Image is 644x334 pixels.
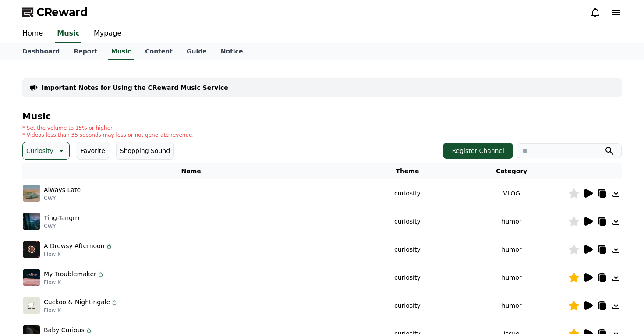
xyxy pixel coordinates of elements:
[44,251,113,258] p: Flow K
[87,25,128,43] a: Mypage
[15,43,67,60] a: Dashboard
[360,163,455,179] th: Theme
[44,242,105,251] p: A Drowsy Afternoon
[44,307,118,314] p: Flow K
[360,207,455,235] td: curiosity
[22,131,194,139] p: * Videos less than 35 seconds may less or not generate revenue.
[15,25,50,43] a: Home
[77,142,109,160] button: Favorite
[22,163,360,179] th: Name
[180,43,214,60] a: Guide
[23,241,40,258] img: music
[443,143,513,159] button: Register Channel
[36,5,88,19] span: CReward
[455,235,568,263] td: humor
[360,179,455,207] td: curiosity
[44,270,96,279] p: My Troublemaker
[44,185,81,195] p: Always Late
[455,263,568,291] td: humor
[23,297,40,314] img: music
[55,25,81,43] a: Music
[22,111,622,121] h4: Music
[44,279,104,286] p: Flow K
[455,207,568,235] td: humor
[44,298,110,307] p: Cuckoo & Nightingale
[108,43,134,60] a: Music
[23,185,40,202] img: music
[22,142,70,160] button: Curiosity
[455,291,568,320] td: humor
[116,142,174,160] button: Shopping Sound
[455,163,568,179] th: Category
[67,43,104,60] a: Report
[42,83,228,92] a: Important Notes for Using the CReward Music Service
[360,291,455,320] td: curiosity
[455,179,568,207] td: VLOG
[214,43,250,60] a: Notice
[44,213,82,223] p: Ting-Tangrrrr
[360,263,455,291] td: curiosity
[23,269,40,286] img: music
[360,235,455,263] td: curiosity
[138,43,180,60] a: Content
[44,195,81,202] p: CWY
[26,145,53,157] p: Curiosity
[44,223,82,230] p: CWY
[22,5,88,19] a: CReward
[22,124,194,131] p: * Set the volume to 15% or higher.
[23,213,40,230] img: music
